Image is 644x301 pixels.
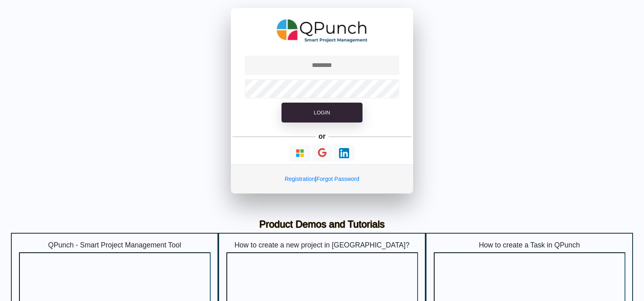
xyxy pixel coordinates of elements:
img: Loading... [295,148,305,158]
h5: or [317,131,327,142]
div: | [231,164,413,193]
a: Forgot Password [316,176,359,182]
button: Continue With Google [312,145,332,161]
h5: QPunch - Smart Project Management Tool [19,241,211,249]
button: Continue With Microsoft Azure [289,145,311,161]
h5: How to create a Task in QPunch [434,241,625,249]
a: Registration [285,176,315,182]
button: Login [281,103,363,123]
button: Continue With LinkedIn [333,145,355,161]
img: Loading... [339,148,349,158]
img: QPunch [277,16,368,45]
h5: How to create a new project in [GEOGRAPHIC_DATA]? [226,241,418,249]
span: Login [314,110,330,116]
h3: Product Demos and Tutorials [17,219,627,230]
